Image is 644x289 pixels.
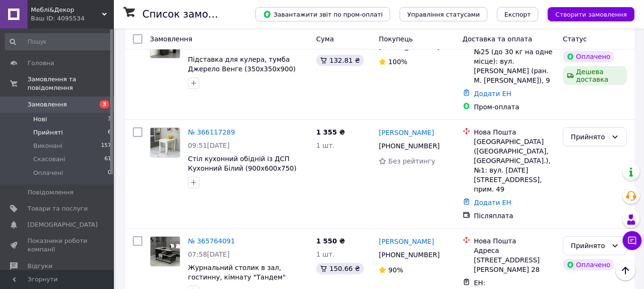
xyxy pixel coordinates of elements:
[407,11,480,18] span: Управління статусами
[571,241,607,251] div: Прийнято
[474,127,555,137] div: Нова Пошта
[538,10,635,18] a: Створити замовлення
[188,142,230,149] span: 09:51[DATE]
[377,139,441,153] div: [PHONE_NUMBER]
[388,157,435,165] span: Без рейтингу
[563,259,614,270] div: Оплачено
[28,237,88,254] span: Показники роботи компанії
[108,115,111,124] span: 3
[31,6,102,14] span: Меблі&Декор
[188,128,235,136] a: № 366117289
[150,35,192,43] span: Замовлення
[563,66,627,85] div: Дешева доставка
[28,100,67,109] span: Замовлення
[316,263,364,274] div: 150.66 ₴
[255,7,390,21] button: Завантажити звіт по пром-оплаті
[388,58,407,66] span: 100%
[474,38,555,85] div: [GEOGRAPHIC_DATA], №25 (до 30 кг на одне місце): вул. [PERSON_NAME] (ран. М. [PERSON_NAME]), 9
[316,35,334,43] span: Cума
[28,59,54,67] span: Головна
[563,51,614,62] div: Оплачено
[548,7,635,21] button: Створити замовлення
[474,90,512,97] a: Додати ЕН
[379,35,412,43] span: Покупець
[316,55,364,66] div: 132.81 ₴
[100,100,109,108] span: 3
[33,115,47,124] span: Нові
[33,142,63,150] span: Виконані
[474,246,555,274] div: Адреса [STREET_ADDRESS][PERSON_NAME] 28
[563,35,587,43] span: Статус
[504,11,531,18] span: Експорт
[150,127,180,158] a: Фото товару
[463,35,532,43] span: Доставка та оплата
[474,211,555,221] div: Післяплата
[188,250,230,258] span: 07:58[DATE]
[263,10,383,19] span: Завантажити звіт по пром-оплаті
[108,169,111,177] span: 0
[33,169,63,177] span: Оплачені
[5,33,112,50] input: Пошук
[33,155,65,164] span: Скасовані
[400,7,487,21] button: Управління статусами
[31,14,114,23] div: Ваш ID: 4095534
[150,237,180,266] img: Фото товару
[142,9,239,20] h1: Список замовлень
[188,237,235,245] a: № 365764091
[571,132,607,142] div: Прийнято
[316,237,345,245] span: 1 550 ₴
[474,199,512,206] a: Додати ЕН
[388,266,403,274] span: 90%
[555,11,627,18] span: Створити замовлення
[474,137,555,194] div: [GEOGRAPHIC_DATA] ([GEOGRAPHIC_DATA], [GEOGRAPHIC_DATA].), №1: вул. [DATE][STREET_ADDRESS], прим. 49
[623,231,642,250] button: Чат з покупцем
[377,248,441,261] div: [PHONE_NUMBER]
[316,142,335,149] span: 1 шт.
[33,128,63,137] span: Прийняті
[28,188,74,197] span: Повідомлення
[28,75,114,92] span: Замовлення та повідомлення
[616,260,635,280] button: Наверх
[497,7,539,21] button: Експорт
[150,128,180,157] img: Фото товару
[188,155,297,172] a: Стіл кухонний обідній із ДСП Кухонний Білий (900x600x750)
[28,221,98,229] span: [DEMOGRAPHIC_DATA]
[474,236,555,246] div: Нова Пошта
[379,237,434,246] a: [PERSON_NAME]
[108,128,111,137] span: 6
[379,128,434,137] a: [PERSON_NAME]
[188,56,296,73] a: Підставка для кулера, тумба Джерело Венге (350x350x900)
[28,204,88,213] span: Товари та послуги
[104,155,111,164] span: 61
[28,262,52,270] span: Відгуки
[316,128,345,136] span: 1 355 ₴
[150,236,180,267] a: Фото товару
[101,142,111,150] span: 157
[316,250,335,258] span: 1 шт.
[474,102,555,112] div: Пром-оплата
